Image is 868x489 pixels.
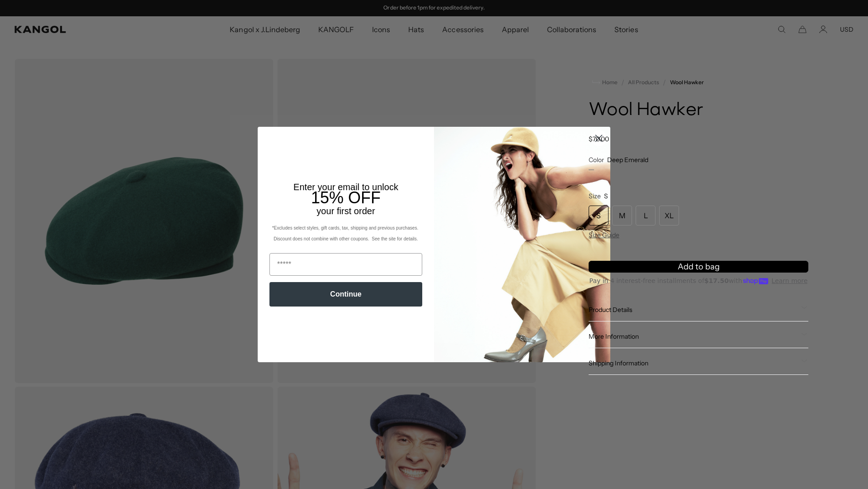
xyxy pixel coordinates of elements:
label: Deep Emerald [589,169,590,170]
img: 93be19ad-e773-4382-80b9-c9d740c9197f.jpeg [434,127,610,362]
span: Add to bag [678,261,720,273]
div: 2 of 6 [590,169,590,170]
div: L [636,206,656,225]
span: your first order [316,206,375,216]
input: Email [269,253,422,276]
label: Black [591,169,592,170]
button: Continue [269,282,422,307]
div: XL [659,206,679,225]
span: Deep Emerald [607,156,648,164]
span: *Excludes select styles, gift cards, tax, shipping and previous purchases. Discount does not comb... [272,225,420,241]
div: 3 of 6 [590,169,591,170]
label: Flannel [593,169,594,170]
span: More Information [589,332,797,340]
span: Home [600,79,618,86]
div: 6 of 6 [593,169,594,170]
span: Size [589,192,601,200]
label: Camel [592,169,593,170]
div: 5 of 6 [592,169,593,170]
span: Product Details [589,306,797,314]
nav: breadcrumbs [589,77,808,88]
label: Cranberry [590,169,591,170]
span: $70.00 [589,135,609,143]
span: 15% OFF [311,188,381,207]
span: S [604,192,608,200]
li: / [659,77,666,88]
h1: Wool Hawker [589,101,808,120]
li: / [618,77,624,88]
button: Add to bag [589,261,808,273]
span: Shipping Information [589,359,797,367]
div: M [612,206,632,225]
a: Wool Hawker [670,79,704,86]
div: S [589,206,609,225]
label: Navy Marl [590,169,590,170]
div: 4 of 6 [591,169,592,170]
div: 1 of 6 [589,169,590,170]
span: Enter your email to unlock [293,182,398,192]
a: All Products [628,79,659,86]
a: Home [592,78,618,86]
span: Size Guide [589,231,619,239]
span: Color [589,156,604,164]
